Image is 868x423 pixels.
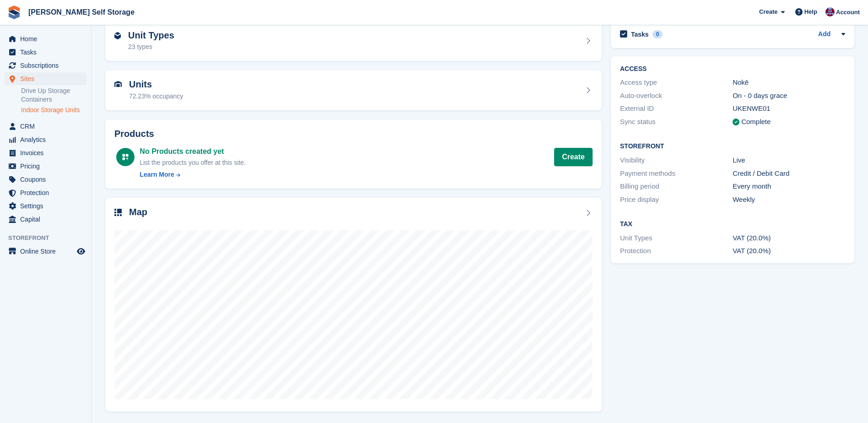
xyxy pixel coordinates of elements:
img: unit-icn-7be61d7bf1b0ce9d3e12c5938cc71ed9869f7b940bace4675aadf7bd6d80202e.svg [114,81,122,87]
span: Sites [20,72,75,85]
div: Learn More [140,170,174,179]
a: Units 72.23% occupancy [105,70,602,110]
a: menu [5,33,86,45]
a: Indoor Storage Units [21,106,86,114]
a: Drive Up Storage Containers [21,87,86,104]
div: Sync status [620,117,733,127]
div: Every month [733,181,845,192]
span: Capital [20,213,75,226]
h2: ACCESS [620,65,845,73]
div: VAT (20.0%) [733,246,845,256]
span: Protection [20,186,75,199]
div: Complete [741,117,771,127]
div: Visibility [620,155,733,166]
div: Nokē [733,77,845,88]
a: menu [5,200,86,212]
span: Tasks [20,46,75,59]
img: custom-product-icn-white-7c27a13f52cf5f2f504a55ee73a895a1f82ff5669d69490e13668eaf7ade3bb5.svg [122,153,129,161]
a: Map [105,198,602,412]
h2: Map [129,207,147,217]
span: List the products you offer at this site. [140,159,246,166]
span: Online Store [20,245,75,258]
span: Invoices [20,146,75,159]
div: 23 types [128,42,174,52]
img: Tracy Bailey [825,7,835,16]
img: stora-icon-8386f47178a22dfd0bd8f6a31ec36ba5ce8667c1dd55bd0f319d3a0aa187defe.svg [7,5,21,19]
h2: Products [114,129,593,139]
span: Analytics [20,133,75,146]
span: Home [20,33,75,45]
a: menu [5,160,86,173]
div: Price display [620,195,733,205]
h2: Storefront [620,143,845,150]
div: Access type [620,77,733,88]
div: Weekly [733,195,845,205]
a: menu [5,245,86,258]
span: Coupons [20,173,75,186]
a: menu [5,146,86,159]
img: unit-type-icn-2b2737a686de81e16bb02015468b77c625bbabd49415b5ef34ead5e3b44a266d.svg [114,32,121,39]
a: menu [5,186,86,199]
img: map-icn-33ee37083ee616e46c38cad1a60f524a97daa1e2b2c8c0bc3eb3415660979fc1.svg [114,209,122,216]
div: 72.23% occupancy [129,92,183,101]
span: Account [836,8,860,17]
h2: Tasks [631,30,649,38]
div: No Products created yet [140,146,246,157]
div: Payment methods [620,168,733,179]
a: Unit Types 23 types [105,21,602,61]
div: VAT (20.0%) [733,233,845,244]
h2: Units [129,79,183,90]
div: Unit Types [620,233,733,244]
div: Billing period [620,181,733,192]
a: menu [5,213,86,226]
div: UKENWE01 [733,103,845,114]
div: Auto-overlock [620,91,733,101]
a: Learn More [140,170,246,179]
h2: Unit Types [128,30,174,41]
span: Storefront [8,233,91,243]
div: Credit / Debit Card [733,168,845,179]
span: Settings [20,200,75,212]
div: Live [733,155,845,166]
div: On - 0 days grace [733,91,845,101]
a: Add [818,29,830,40]
a: menu [5,46,86,59]
a: menu [5,59,86,72]
div: 0 [652,30,663,38]
a: Preview store [75,246,86,257]
a: menu [5,173,86,186]
a: menu [5,133,86,146]
div: External ID [620,103,733,114]
span: Subscriptions [20,59,75,72]
span: Pricing [20,160,75,173]
a: [PERSON_NAME] Self Storage [25,5,138,20]
a: Create [554,148,593,166]
span: Create [759,7,777,16]
div: Protection [620,246,733,256]
h2: Tax [620,221,845,228]
span: Help [804,7,817,16]
span: CRM [20,120,75,133]
a: menu [5,72,86,85]
a: menu [5,120,86,133]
